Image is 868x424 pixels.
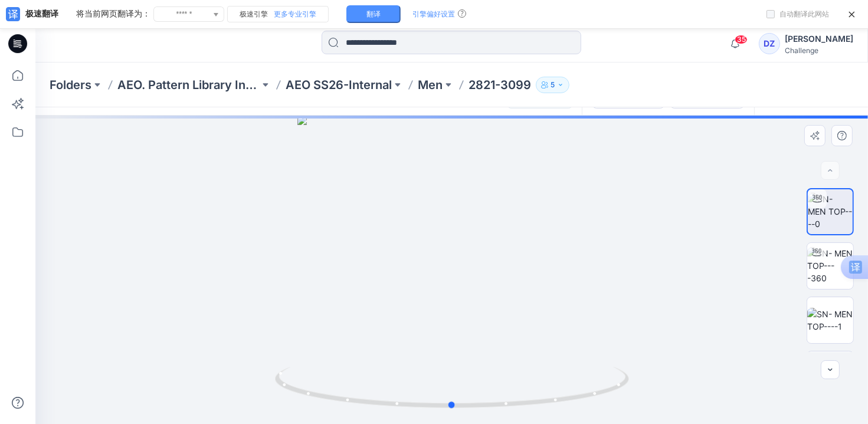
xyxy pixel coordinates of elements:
span: 35 [735,35,748,44]
div: [PERSON_NAME] [785,32,853,46]
p: 5 [551,78,555,91]
img: SN- MEN TOP----0 [808,193,853,230]
div: DZ [759,33,780,54]
img: SN- MEN TOP----1 [807,308,853,333]
button: 5 [536,77,569,93]
a: AEO. Pattern Library Internal [117,77,260,93]
a: AEO SS26-Internal [286,77,392,93]
p: 2821-3099 [469,77,531,93]
a: Folders [50,77,91,93]
a: Men [418,77,443,93]
div: Challenge [785,46,853,55]
img: SN- MEN TOP----360 [807,247,853,284]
